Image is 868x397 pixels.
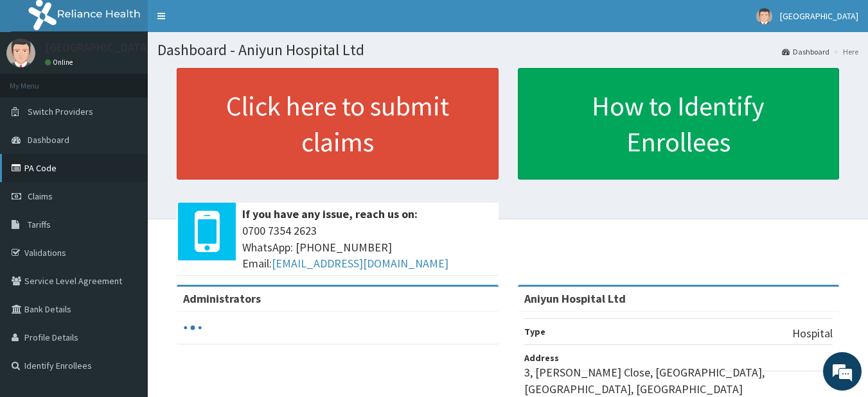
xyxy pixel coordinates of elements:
b: Type [524,326,545,337]
b: Address [524,352,559,364]
li: Here [831,46,858,57]
a: How to Identify Enrollees [518,68,840,180]
span: Dashboard [28,134,69,146]
span: Switch Providers [28,106,93,117]
a: Online [45,58,76,67]
a: Dashboard [782,46,829,57]
b: Administrators [183,291,261,306]
svg: audio-loading [183,318,202,337]
img: User Image [6,38,35,67]
a: Click here to submit claims [177,68,499,180]
span: [GEOGRAPHIC_DATA] [780,10,858,22]
span: 0700 7354 2623 WhatsApp: [PHONE_NUMBER] Email: [242,223,492,272]
b: If you have any issue, reach us on: [242,207,418,221]
img: User Image [756,8,772,24]
h1: Dashboard - Aniyun Hospital Ltd [157,42,858,58]
span: Tariffs [28,219,51,230]
span: Claims [28,190,53,202]
p: Hospital [792,325,833,342]
p: [GEOGRAPHIC_DATA] [45,42,151,53]
strong: Aniyun Hospital Ltd [524,291,626,306]
p: 3, [PERSON_NAME] Close, [GEOGRAPHIC_DATA], [GEOGRAPHIC_DATA], [GEOGRAPHIC_DATA] [524,364,833,397]
a: [EMAIL_ADDRESS][DOMAIN_NAME] [272,256,448,271]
